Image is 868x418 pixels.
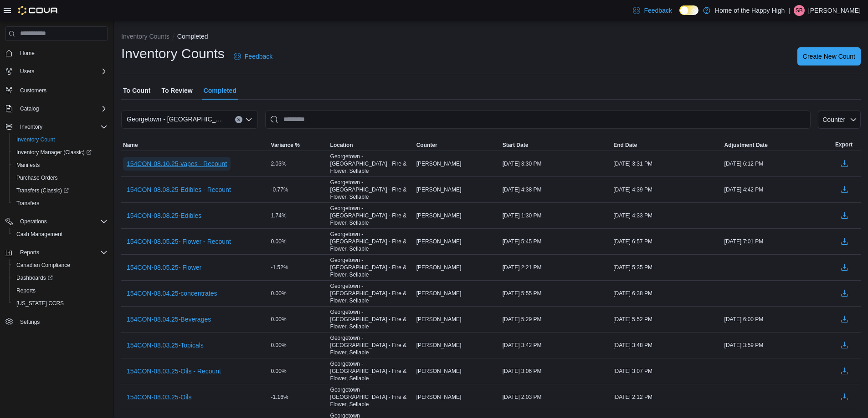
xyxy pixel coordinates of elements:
[127,114,226,125] span: Georgetown - [GEOGRAPHIC_DATA] - Fire & Flower
[329,203,415,228] div: Georgetown - [GEOGRAPHIC_DATA] - Fire & Flower, Sellable
[121,32,861,43] nav: An example of EuiBreadcrumbs
[16,247,43,258] button: Reports
[9,197,111,210] button: Transfers
[204,81,236,100] span: Completed
[121,45,225,63] h1: Inventory Counts
[416,160,462,167] span: [PERSON_NAME]
[329,307,415,332] div: Georgetown - [GEOGRAPHIC_DATA] - Fire & Flower, Sellable
[123,261,205,274] button: 154CON-08.05.25- Flower
[611,366,722,377] div: [DATE] 3:07 PM
[723,184,833,195] div: [DATE] 4:42 PM
[20,68,34,75] span: Users
[123,157,231,171] button: 154CON-08.10.25-vapes - Recount
[501,314,611,325] div: [DATE] 5:29 PM
[13,229,108,240] span: Cash Management
[9,171,111,184] button: Purchase Orders
[9,228,111,241] button: Cash Management
[611,140,722,151] button: End Date
[611,288,722,299] div: [DATE] 6:38 PM
[501,288,611,299] div: [DATE] 5:55 PM
[16,174,58,181] span: Purchase Orders
[611,392,722,403] div: [DATE] 2:12 PM
[16,66,38,77] button: Users
[611,158,722,169] div: [DATE] 3:31 PM
[416,316,462,323] span: [PERSON_NAME]
[13,272,108,283] span: Dashboards
[5,43,108,352] nav: Complex example
[501,236,611,247] div: [DATE] 5:45 PM
[2,315,111,328] button: Settings
[18,6,59,15] img: Cova
[16,216,108,227] span: Operations
[20,123,42,131] span: Inventory
[269,184,329,195] div: -0.77%
[416,368,462,375] span: [PERSON_NAME]
[269,366,329,377] div: 0.00%
[13,172,108,183] span: Purchase Orders
[9,146,111,159] a: Inventory Manager (Classic)
[245,52,272,61] span: Feedback
[123,312,215,326] button: 154CON-08.04.25-Beverages
[835,141,853,148] span: Export
[808,5,861,16] p: [PERSON_NAME]
[269,262,329,273] div: -1.52%
[503,141,529,149] span: Start Date
[13,185,108,196] span: Transfers (Classic)
[123,81,150,100] span: To Count
[123,287,221,300] button: 154CON-08.04.25-concentrates
[20,218,47,225] span: Operations
[230,47,276,65] a: Feedback
[416,393,462,401] span: [PERSON_NAME]
[235,116,242,123] button: Clear input
[9,159,111,171] button: Manifests
[416,141,437,149] span: Counter
[788,5,790,16] p: |
[269,158,329,169] div: 2.03%
[127,341,204,350] span: 154CON-08.03.25-Topicals
[127,393,191,402] span: 154CON-08.03.25-Oils
[330,141,353,149] span: Location
[121,140,269,151] button: Name
[20,87,46,94] span: Customers
[269,340,329,351] div: 0.00%
[16,300,64,307] span: [US_STATE] CCRS
[127,237,231,246] span: 154CON-08.05.25- Flower - Recount
[416,290,462,297] span: [PERSON_NAME]
[2,121,111,133] button: Inventory
[501,210,611,221] div: [DATE] 1:30 PM
[679,15,680,15] span: Dark Mode
[16,316,108,327] span: Settings
[269,314,329,325] div: 0.00%
[16,136,55,143] span: Inventory Count
[329,332,415,358] div: Georgetown - [GEOGRAPHIC_DATA] - Fire & Flower, Sellable
[723,140,833,151] button: Adjustment Date
[20,249,39,256] span: Reports
[9,272,111,284] a: Dashboards
[611,210,722,221] div: [DATE] 4:33 PM
[13,285,39,296] a: Reports
[16,103,108,114] span: Catalog
[416,238,462,245] span: [PERSON_NAME]
[329,384,415,410] div: Georgetown - [GEOGRAPHIC_DATA] - Fire & Flower, Sellable
[123,338,207,352] button: 154CON-08.03.25-Topicals
[123,235,235,248] button: 154CON-08.05.25- Flower - Recount
[16,274,53,282] span: Dashboards
[16,317,43,327] a: Settings
[16,161,40,169] span: Manifests
[2,246,111,259] button: Reports
[16,121,108,132] span: Inventory
[123,390,195,404] button: 154CON-08.03.25-Oils
[9,284,111,297] button: Reports
[501,184,611,195] div: [DATE] 4:38 PM
[16,121,46,132] button: Inventory
[329,140,415,151] button: Location
[13,298,108,309] span: Washington CCRS
[269,210,329,221] div: 1.74%
[123,364,225,378] button: 154CON-08.03.25-Oils - Recount
[329,255,415,280] div: Georgetown - [GEOGRAPHIC_DATA] - Fire & Flower, Sellable
[416,342,462,349] span: [PERSON_NAME]
[723,314,833,325] div: [DATE] 6:00 PM
[501,392,611,403] div: [DATE] 2:03 PM
[13,229,66,240] a: Cash Management
[818,111,861,129] button: Counter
